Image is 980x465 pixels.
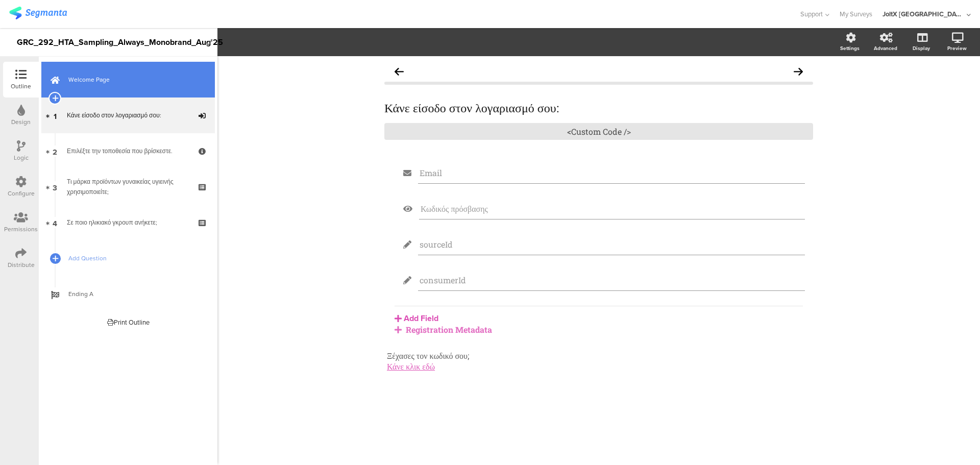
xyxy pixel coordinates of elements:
[840,44,860,52] div: Settings
[41,97,215,133] a: 1 Κάνε είσοδο στον λογαριασμό σου:
[8,189,35,198] div: Configure
[67,217,189,228] div: Σε ποιο ηλικιακό γκρουπ ανήκετε;
[11,117,31,127] div: Design
[54,110,57,121] span: 1
[420,167,803,178] input: Type field title...
[68,253,199,263] span: Add Question
[67,110,189,120] div: Κάνε είσοδο στον λογαριασμό σου:
[384,100,813,115] p: Κάνε είσοδο στον λογαριασμό σου:
[874,44,897,52] div: Advanced
[800,9,823,19] span: Support
[17,34,201,51] div: GRC_292_HTA_Sampling_Always_Monobrand_Aug'25
[41,276,215,312] a: Ending A
[421,203,803,214] span: Κωδικός πρόσβασης
[53,145,57,157] span: 2
[53,217,57,228] span: 4
[387,350,811,361] p: Ξέχασες τον κωδικό σου;
[41,205,215,240] a: 4 Σε ποιο ηλικιακό γκρουπ ανήκετε;
[67,177,189,197] div: Τι μάρκα προϊόντων γυναικείας υγιεινής χρησιμοποιείτε;
[11,82,31,91] div: Outline
[53,181,57,192] span: 3
[68,75,199,85] span: Welcome Page
[41,62,215,97] a: Welcome Page
[8,260,35,270] div: Distribute
[14,153,29,162] div: Logic
[107,317,150,327] div: Print Outline
[4,225,38,234] div: Permissions
[67,146,189,156] div: Επιλέξτε την τοποθεσία που βρίσκεστε.
[395,324,803,335] div: Registration Metadata
[913,44,930,52] div: Display
[41,133,215,169] a: 2 Επιλέξτε την τοποθεσία που βρίσκεστε.
[384,123,813,140] div: <Custom Code />
[9,7,67,19] img: segmanta logo
[420,275,803,285] input: Type field title...
[883,9,964,19] div: JoltX [GEOGRAPHIC_DATA]
[68,289,199,299] span: Ending A
[420,239,803,250] input: Type field title...
[41,169,215,205] a: 3 Τι μάρκα προϊόντων γυναικείας υγιεινής χρησιμοποιείτε;
[395,312,438,324] button: Add Field
[947,44,967,52] div: Preview
[387,361,435,372] a: Κάνε κλικ εδώ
